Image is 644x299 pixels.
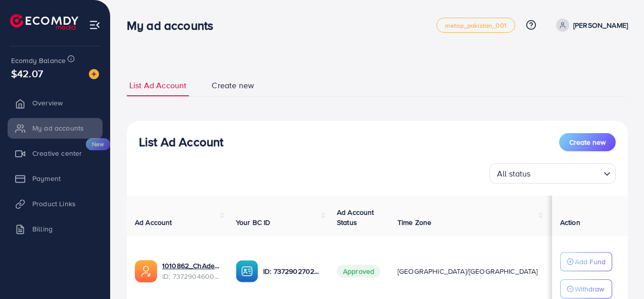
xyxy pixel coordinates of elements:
span: Approved [337,265,380,278]
a: metap_pakistan_001 [436,18,515,33]
span: Your BC ID [236,217,271,227]
span: Ecomdy Balance [11,55,66,66]
img: image [89,69,99,79]
a: 1010862_ChAdeel_1716638137788 [162,261,220,271]
img: logo [10,14,78,30]
h3: List Ad Account [139,135,223,149]
p: Withdraw [575,283,604,295]
span: List Ad Account [129,80,186,91]
span: Ad Account Status [337,207,374,227]
span: Time Zone [398,217,431,227]
button: Add Fund [560,252,612,271]
span: [GEOGRAPHIC_DATA]/[GEOGRAPHIC_DATA] [398,266,538,276]
div: Search for option [489,163,616,184]
input: Search for option [534,164,600,181]
h3: My ad accounts [127,18,221,33]
span: metap_pakistan_001 [445,22,507,29]
button: Withdraw [560,279,612,298]
img: ic-ba-acc.ded83a64.svg [236,260,258,282]
p: Add Fund [575,256,606,268]
div: <span class='underline'>1010862_ChAdeel_1716638137788</span></br>7372904600606605329 [162,261,220,281]
a: [PERSON_NAME] [552,19,628,32]
p: ID: 7372902702914977793 [263,265,321,277]
span: Create new [569,137,606,147]
span: $42.07 [11,66,43,81]
span: Create new [212,80,254,91]
img: ic-ads-acc.e4c84228.svg [135,260,157,282]
span: ID: 7372904600606605329 [162,271,220,281]
span: All status [495,166,533,181]
button: Create new [559,133,616,151]
span: Action [560,217,580,227]
span: Ad Account [135,217,172,227]
p: [PERSON_NAME] [573,19,628,31]
img: menu [89,19,101,31]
